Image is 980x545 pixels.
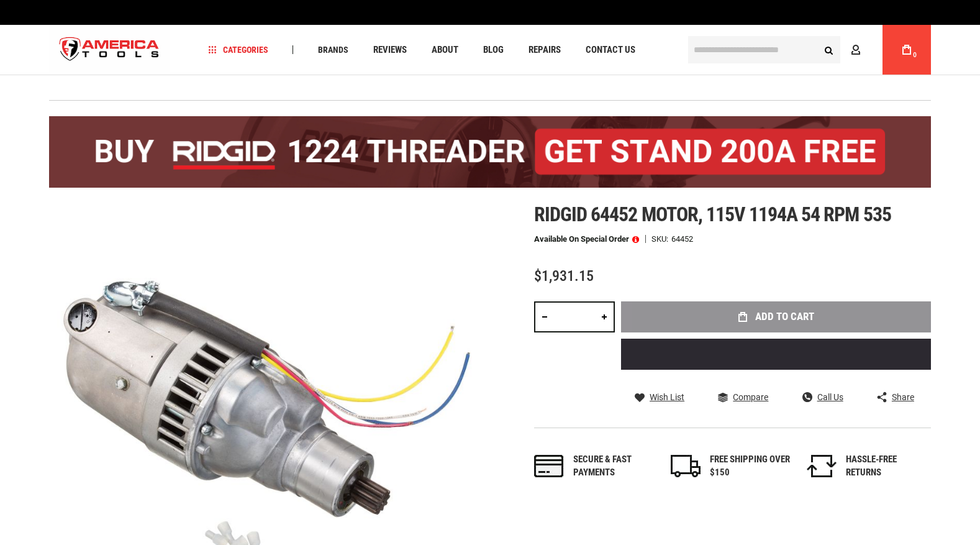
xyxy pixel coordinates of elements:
[534,267,594,285] span: $1,931.15
[895,25,919,75] a: 0
[573,453,654,480] div: Secure & fast payments
[318,45,348,54] span: Brands
[534,235,639,244] p: Available on Special Order
[718,392,768,403] a: Compare
[312,42,354,58] a: Brands
[49,116,931,188] img: BOGO: Buy the RIDGID® 1224 Threader (26092), get the 92467 200A Stand FREE!
[635,392,684,403] a: Wish List
[478,42,509,58] a: Blog
[483,45,504,55] span: Blog
[733,393,768,401] span: Compare
[710,453,791,480] div: FREE SHIPPING OVER $150
[368,42,412,58] a: Reviews
[802,392,843,403] a: Call Us
[534,203,891,226] span: Ridgid 64452 motor, 115v 1194a 54 rpm 535
[817,38,840,62] button: Search
[203,42,274,58] a: Categories
[534,455,564,477] img: payments
[373,45,407,55] span: Reviews
[817,393,843,401] span: Call Us
[580,42,641,58] a: Contact Us
[209,45,268,54] span: Categories
[49,27,170,73] a: store logo
[523,42,566,58] a: Repairs
[671,455,701,477] img: shipping
[807,455,837,477] img: returns
[49,27,170,73] img: America Tools
[671,235,693,243] div: 64452
[586,45,635,55] span: Contact Us
[650,393,684,401] span: Wish List
[426,42,464,58] a: About
[892,393,914,401] span: Share
[432,45,458,55] span: About
[651,235,671,243] strong: SKU
[529,45,561,55] span: Repairs
[846,453,927,480] div: HASSLE-FREE RETURNS
[913,52,917,58] span: 0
